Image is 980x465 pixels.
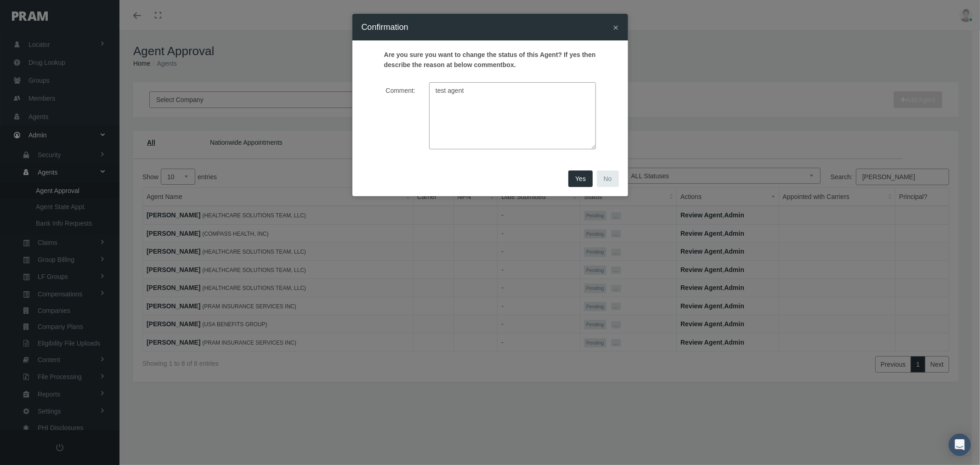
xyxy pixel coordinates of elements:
[613,22,618,33] span: ×
[597,170,619,187] button: No
[568,170,593,187] a: Yes
[362,21,408,34] h4: Confirmation
[575,175,586,182] span: Yes
[355,82,423,149] label: Comment:
[377,50,626,70] label: Are you sure you want to change the status of this Agent? If yes then describe the reason at belo...
[949,434,971,456] div: Open Intercom Messenger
